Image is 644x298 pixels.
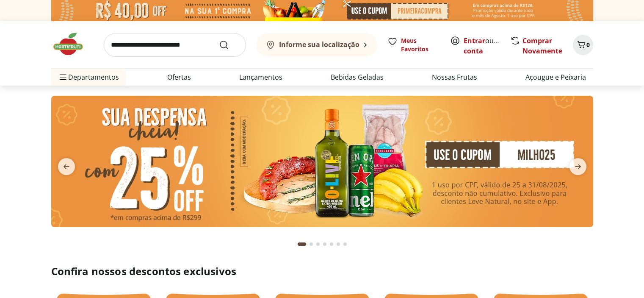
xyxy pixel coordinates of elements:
[51,158,82,175] button: previous
[51,96,593,227] img: cupom
[51,265,593,278] h2: Confira nossos descontos exclusivos
[522,36,562,56] a: Comprar Novamente
[432,72,477,82] a: Nossas Frutas
[563,158,593,175] button: next
[387,36,440,53] a: Meus Favoritos
[401,36,440,53] span: Meus Favoritos
[308,234,315,254] button: Go to page 2 from fs-carousel
[296,234,308,254] button: Current page from fs-carousel
[219,40,239,50] button: Submit Search
[239,72,282,82] a: Lançamentos
[525,72,586,82] a: Açougue e Peixaria
[464,36,510,56] a: Criar conta
[167,72,191,82] a: Ofertas
[51,31,94,57] img: Hortifruti
[335,234,342,254] button: Go to page 6 from fs-carousel
[328,234,335,254] button: Go to page 5 from fs-carousel
[573,35,593,55] button: Carrinho
[58,67,119,87] span: Departamentos
[104,33,246,57] input: search
[586,41,590,49] span: 0
[464,36,501,56] span: ou
[58,67,68,87] button: Menu
[342,234,348,254] button: Go to page 7 from fs-carousel
[315,234,321,254] button: Go to page 3 from fs-carousel
[464,36,485,45] a: Entrar
[256,33,377,57] button: Informe sua localização
[279,40,359,49] b: Informe sua localização
[321,234,328,254] button: Go to page 4 from fs-carousel
[331,72,384,82] a: Bebidas Geladas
